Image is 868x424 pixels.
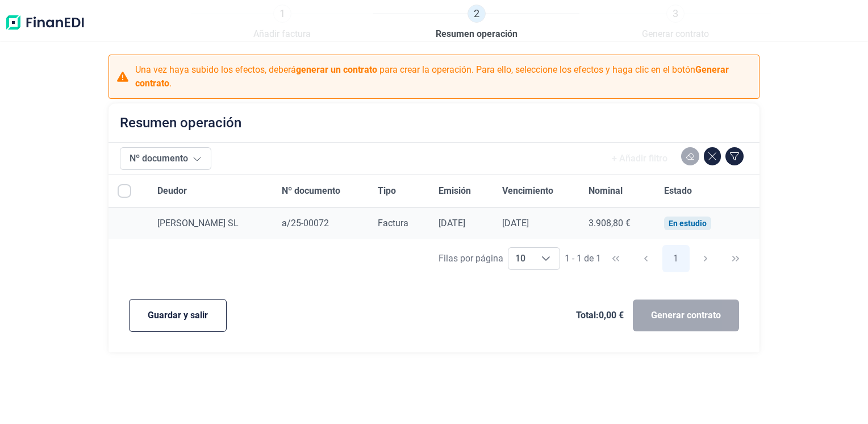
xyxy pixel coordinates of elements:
[576,309,624,322] span: Total: 0,00 €
[664,184,692,198] span: Estado
[129,299,227,332] button: Guardar y salir
[157,184,187,198] span: Deudor
[502,184,553,198] span: Vencimiento
[502,218,571,229] div: [DATE]
[508,248,532,269] span: 10
[669,219,707,228] div: En estudio
[378,184,396,198] span: Tipo
[378,218,408,228] span: Factura
[120,147,211,170] button: Nº documento
[722,245,749,272] button: Last Page
[148,309,208,322] span: Guardar y salir
[632,245,660,272] button: Previous Page
[532,248,560,269] div: Choose
[692,245,719,272] button: Next Page
[565,254,601,263] span: 1 - 1 de 1
[439,218,483,229] div: [DATE]
[282,218,329,228] span: a/25-00072
[439,252,503,265] div: Filas por página
[282,184,340,198] span: Nº documento
[436,5,518,41] a: 2Resumen operación
[157,218,239,228] span: [PERSON_NAME] SL
[118,184,131,198] div: All items unselected
[436,27,518,41] span: Resumen operación
[468,5,486,23] span: 2
[589,218,646,229] div: 3.908,80 €
[602,245,629,272] button: First Page
[589,184,623,198] span: Nominal
[120,115,241,131] h2: Resumen operación
[439,184,471,198] span: Emisión
[296,64,377,75] b: generar un contrato
[662,245,690,272] button: Page 1
[5,5,85,41] img: Logo de aplicación
[135,63,752,90] p: Una vez haya subido los efectos, deberá para crear la operación. Para ello, seleccione los efecto...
